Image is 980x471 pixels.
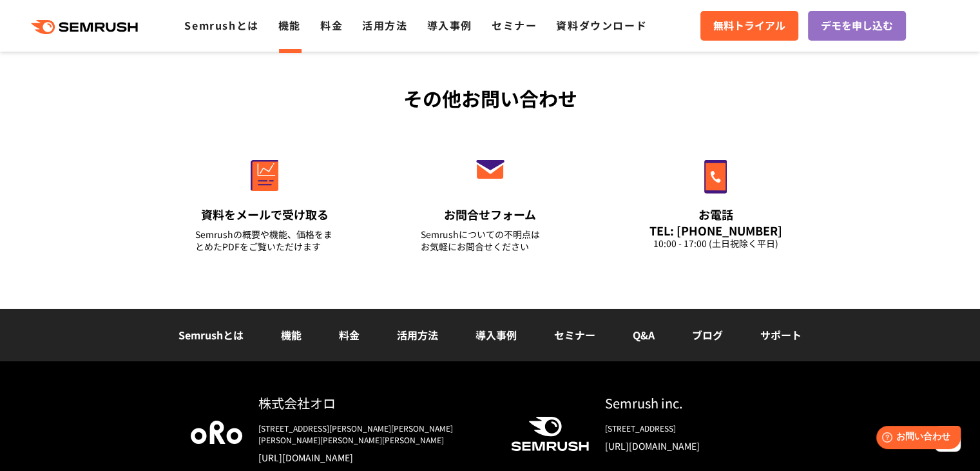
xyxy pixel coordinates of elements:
[394,132,587,269] a: お問合せフォーム Semrushについての不明点はお気軽にお問合せください
[339,327,360,343] a: 料金
[421,228,560,253] div: Semrushについての不明点は お気軽にお問合せください
[281,327,302,343] a: 機能
[178,327,244,343] a: Semrushとは
[700,11,798,41] a: 無料トライアル
[258,423,490,446] div: [STREET_ADDRESS][PERSON_NAME][PERSON_NAME][PERSON_NAME][PERSON_NAME][PERSON_NAME]
[760,327,802,343] a: サポート
[168,132,361,269] a: 資料をメールで受け取る Semrushの概要や機能、価格をまとめたPDFをご覧いただけます
[821,17,893,34] span: デモを申し込む
[195,228,334,253] div: Semrushの概要や機能、価格をまとめたPDFをご覧いただけます
[605,423,790,434] div: [STREET_ADDRESS]
[554,327,595,343] a: セミナー
[556,17,647,33] a: 資料ダウンロード
[476,327,517,343] a: 導入事例
[278,17,301,33] a: 機能
[605,394,790,412] div: Semrush inc.
[492,17,537,33] a: セミナー
[646,223,785,237] div: TEL: [PHONE_NUMBER]
[633,327,655,343] a: Q&A
[195,206,334,223] div: 資料をメールで受け取る
[184,17,258,33] a: Semrushとは
[258,394,490,412] div: 株式会社オロ
[397,327,438,343] a: 活用方法
[258,451,490,464] a: [URL][DOMAIN_NAME]
[646,206,785,223] div: お電話
[362,17,407,33] a: 活用方法
[320,17,343,33] a: 料金
[427,17,472,33] a: 導入事例
[713,17,785,34] span: 無料トライアル
[808,11,906,41] a: デモを申し込む
[605,439,790,452] a: [URL][DOMAIN_NAME]
[421,206,560,223] div: お問合せフォーム
[152,84,829,113] div: その他お問い合わせ
[646,237,785,250] div: 10:00 - 17:00 (土日祝除く平日)
[865,421,966,457] iframe: Help widget launcher
[692,327,723,343] a: ブログ
[191,421,242,444] img: oro company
